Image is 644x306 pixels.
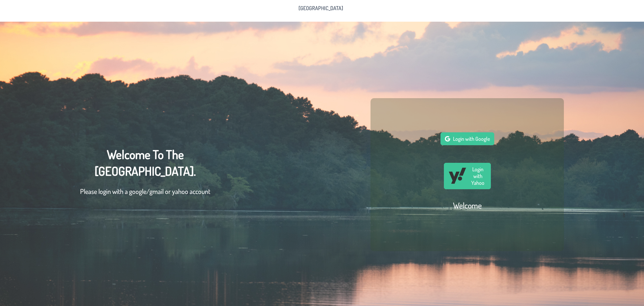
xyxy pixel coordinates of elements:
span: Login with Yahoo [469,166,486,186]
h2: Welcome [453,200,482,211]
span: Login with Google [453,135,490,142]
button: Login with Yahoo [444,163,491,189]
li: Pine Lake Park [294,3,347,14]
button: Login with Google [440,132,494,145]
div: Welcome To The [GEOGRAPHIC_DATA]. [80,146,210,203]
span: [GEOGRAPHIC_DATA] [299,5,343,11]
a: [GEOGRAPHIC_DATA] [294,3,347,14]
p: Please login with a google/gmail or yahoo account [80,186,210,196]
